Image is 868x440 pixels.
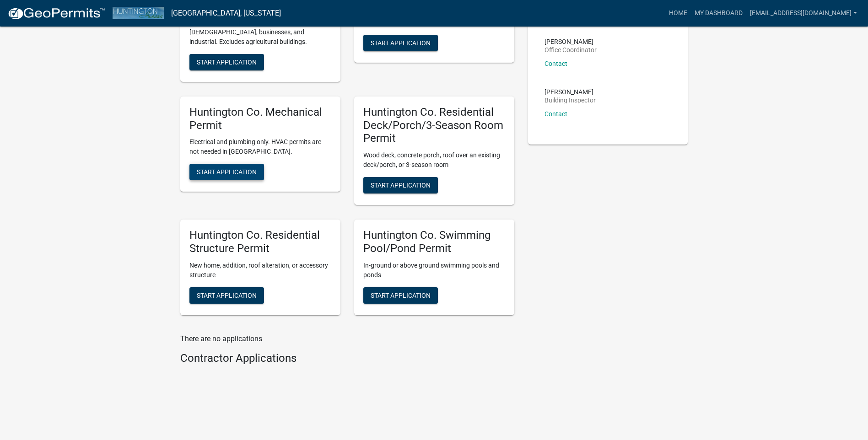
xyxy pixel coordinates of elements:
button: Start Application [189,54,264,70]
p: Nonresidential projects, including [DEMOGRAPHIC_DATA], businesses, and industrial. Excludes agric... [189,18,331,47]
p: [PERSON_NAME] [545,38,597,45]
p: Building Inspector [545,97,596,103]
a: Home [665,5,691,22]
img: Huntington County, Indiana [113,7,164,19]
span: Start Application [371,39,431,46]
span: Start Application [197,168,257,176]
p: There are no applications [180,333,514,344]
p: [PERSON_NAME] [545,89,596,95]
a: My Dashboard [691,5,746,22]
a: [GEOGRAPHIC_DATA], [US_STATE] [171,5,281,21]
p: Wood deck, concrete porch, roof over an existing deck/porch, or 3-season room [363,150,505,170]
p: In-ground or above ground swimming pools and ponds [363,261,505,280]
button: Start Application [189,287,264,304]
span: Start Application [371,182,431,189]
p: Electrical and plumbing only. HVAC permits are not needed in [GEOGRAPHIC_DATA]. [189,137,331,156]
button: Start Application [189,164,264,180]
button: Start Application [363,287,438,304]
button: Start Application [363,35,438,51]
h4: Contractor Applications [180,352,514,365]
a: Contact [545,110,567,118]
p: New home, addition, roof alteration, or accessory structure [189,261,331,280]
h5: Huntington Co. Residential Structure Permit [189,229,331,255]
h5: Huntington Co. Swimming Pool/Pond Permit [363,229,505,255]
span: Start Application [197,58,257,65]
p: Office Coordinator [545,47,597,53]
wm-workflow-list-section: Contractor Applications [180,352,514,369]
span: Start Application [371,291,431,299]
a: Contact [545,60,567,67]
button: Start Application [363,177,438,193]
span: Start Application [197,291,257,299]
a: [EMAIL_ADDRESS][DOMAIN_NAME] [746,5,861,22]
h5: Huntington Co. Mechanical Permit [189,106,331,132]
h5: Huntington Co. Residential Deck/Porch/3-Season Room Permit [363,106,505,145]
